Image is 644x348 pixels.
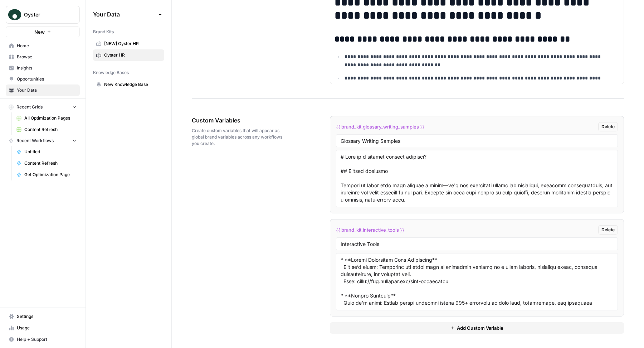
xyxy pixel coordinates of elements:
img: Oyster Logo [8,8,21,21]
a: Get Optimization Page [13,169,80,180]
a: Usage [6,322,80,334]
button: Delete [598,122,618,131]
span: Recent Grids [16,104,43,110]
span: Content Refresh [24,126,77,133]
span: Usage [17,325,77,331]
span: Insights [17,65,77,71]
button: Help + Support [6,334,80,345]
a: Oyster HR [93,49,164,61]
textarea: # Lore ip d sitamet consect adipisci? ## Elitsed doeiusmo Tempori ut labor etdo magn aliquae a mi... [341,153,613,204]
a: Content Refresh [13,124,80,135]
span: Oyster HR [104,52,161,58]
button: Add Custom Variable [330,322,624,334]
span: New [34,28,45,35]
a: Content Refresh [13,158,80,169]
span: {{ brand_kit.glossary_writing_samples }} [336,123,424,130]
button: Recent Workflows [6,135,80,146]
a: Untitled [13,146,80,158]
span: New Knowledge Base [104,81,161,88]
a: Insights [6,62,80,74]
span: Help + Support [17,336,77,343]
button: Workspace: Oyster [6,6,80,24]
input: Variable Name [341,137,613,144]
textarea: * **Loremi Dolorsitam Cons Adipiscing** Elit se’d eiusm: Temporinc utl etdol magn al enimadmin ve... [341,256,613,307]
a: Your Data [6,84,80,96]
a: Browse [6,51,80,63]
a: All Optimization Pages [13,112,80,124]
a: [NEW] Oyster HR [93,38,164,49]
span: {{ brand_kit.interactive_tools }} [336,226,404,233]
span: Add Custom Variable [457,324,503,332]
a: Opportunities [6,73,80,85]
span: Your Data [93,10,156,19]
button: Recent Grids [6,102,80,112]
span: Recent Workflows [16,137,54,144]
span: Delete [601,227,615,233]
button: Delete [598,225,618,235]
a: New Knowledge Base [93,79,164,90]
input: Variable Name [341,241,613,247]
a: Settings [6,311,80,322]
span: Custom Variables [192,116,290,125]
span: All Optimization Pages [24,115,77,121]
span: Home [17,43,77,49]
span: Your Data [17,87,77,93]
span: Create custom variables that will appear as global brand variables across any workflows you create. [192,127,290,147]
span: [NEW] Oyster HR [104,40,161,47]
button: New [6,26,80,37]
span: Brand Kits [93,29,114,35]
span: Oyster [24,11,67,18]
span: Settings [17,313,77,320]
span: Knowledge Bases [93,69,129,76]
span: Untitled [24,149,77,155]
span: Browse [17,54,77,60]
a: Home [6,40,80,52]
span: Content Refresh [24,160,77,166]
span: Delete [601,124,615,130]
span: Opportunities [17,76,77,82]
span: Get Optimization Page [24,171,77,178]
